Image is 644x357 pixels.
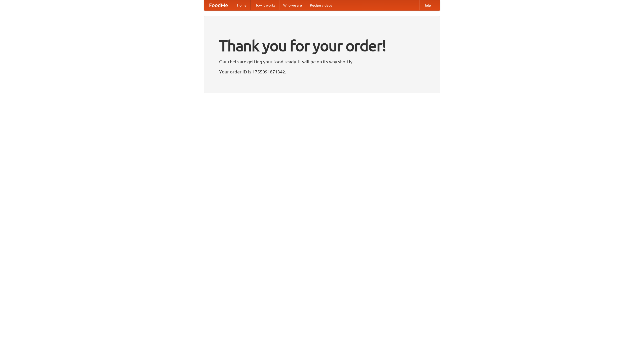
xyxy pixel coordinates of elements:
a: Help [419,0,435,10]
a: Home [233,0,251,10]
a: Who we are [279,0,306,10]
h1: Thank you for your order! [219,34,425,58]
p: Your order ID is 1755091871342. [219,68,425,75]
a: Recipe videos [306,0,336,10]
a: FoodMe [204,0,233,10]
a: How it works [251,0,279,10]
p: Our chefs are getting your food ready. It will be on its way shortly. [219,58,425,65]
